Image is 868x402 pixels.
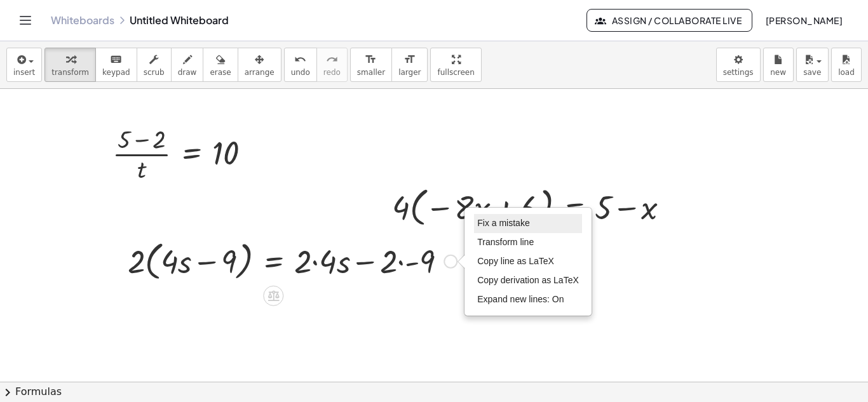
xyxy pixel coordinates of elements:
[587,9,752,32] button: Assign / Collaborate Live
[437,68,474,77] span: fullscreen
[430,48,481,82] button: fullscreen
[171,48,204,82] button: draw
[403,52,416,67] i: format_size
[44,48,96,82] button: transform
[357,68,385,77] span: smaller
[831,48,862,82] button: load
[326,52,338,67] i: redo
[477,256,554,266] span: Copy line as LaTeX
[477,218,529,228] span: Fix a mistake
[323,68,341,77] span: redo
[51,14,114,27] a: Whiteboards
[316,48,348,82] button: redoredo
[245,68,275,77] span: arrange
[763,48,794,82] button: new
[144,68,165,77] span: scrub
[765,15,843,26] span: [PERSON_NAME]
[716,48,761,82] button: settings
[723,68,754,77] span: settings
[137,48,172,82] button: scrub
[291,68,310,77] span: undo
[477,294,564,304] span: Expand new lines: On
[477,237,534,247] span: Transform line
[203,48,238,82] button: erase
[51,68,89,77] span: transform
[391,48,428,82] button: format_sizelarger
[477,275,579,285] span: Copy derivation as LaTeX
[95,48,137,82] button: keyboardkeypad
[102,68,130,77] span: keypad
[238,48,281,82] button: arrange
[350,48,392,82] button: format_sizesmaller
[796,48,829,82] button: save
[6,48,42,82] button: insert
[13,68,35,77] span: insert
[263,286,283,306] div: Apply the same math to both sides of the equation
[110,52,122,67] i: keyboard
[178,68,197,77] span: draw
[294,52,306,67] i: undo
[770,68,786,77] span: new
[284,48,317,82] button: undoundo
[803,68,821,77] span: save
[398,68,421,77] span: larger
[365,52,377,67] i: format_size
[838,68,855,77] span: load
[597,15,742,26] span: Assign / Collaborate Live
[755,9,853,32] button: [PERSON_NAME]
[15,10,36,30] button: Toggle navigation
[210,68,231,77] span: erase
